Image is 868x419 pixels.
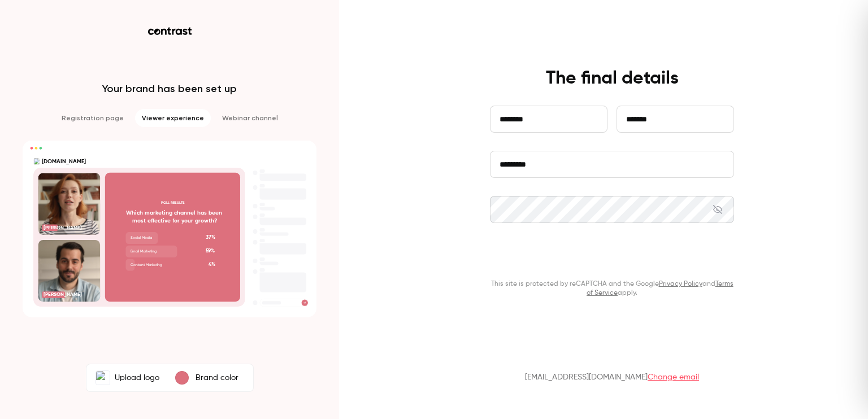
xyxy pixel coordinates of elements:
[525,372,699,383] p: [EMAIL_ADDRESS][DOMAIN_NAME]
[196,372,238,383] p: Brand color
[55,109,131,127] li: Registration page
[215,109,285,127] li: Webinar channel
[135,109,211,127] li: Viewer experience
[166,366,251,389] button: Brand color
[659,281,702,287] a: Privacy Policy
[648,373,699,381] a: Change email
[490,280,734,298] p: This site is protected by reCAPTCHA and the Google and apply.
[102,82,237,95] p: Your brand has been set up
[546,67,679,90] h4: The final details
[96,371,110,385] img: AMT.Group
[89,366,166,389] label: AMT.GroupUpload logo
[490,243,734,270] button: Continue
